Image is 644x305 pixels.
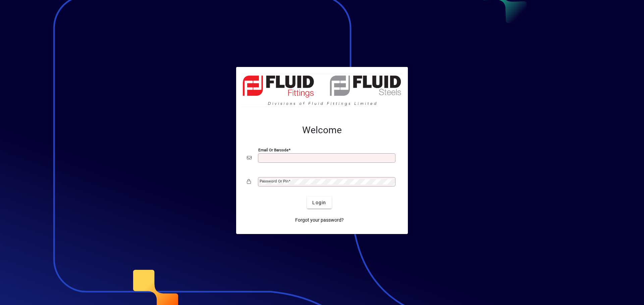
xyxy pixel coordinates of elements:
a: Forgot your password? [292,214,346,226]
span: Login [312,199,326,206]
span: Forgot your password? [295,217,344,224]
mat-label: Password or Pin [260,179,288,183]
h2: Welcome [247,125,397,136]
button: Login [307,197,331,209]
mat-label: Email or Barcode [258,148,288,152]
